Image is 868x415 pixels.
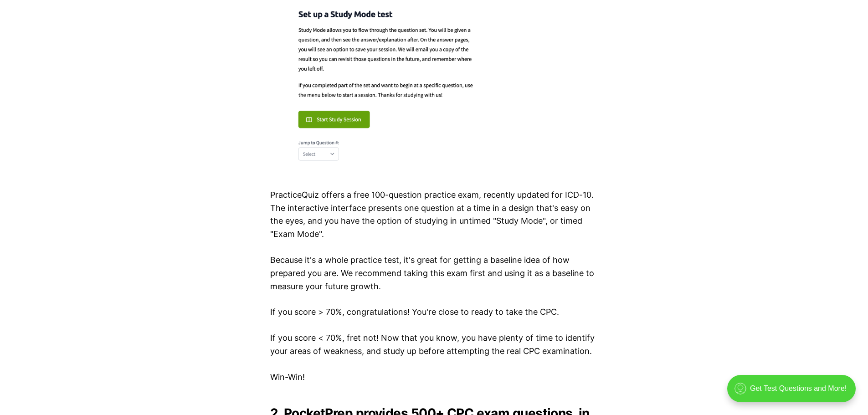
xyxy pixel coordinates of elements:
p: If you score > 70%, congratulations! You're close to ready to take the CPC. [270,306,598,319]
p: If you score < 70%, fret not! Now that you know, you have plenty of time to identify your areas o... [270,332,598,358]
iframe: portal-trigger [719,370,868,415]
p: Because it's a whole practice test, it's great for getting a baseline idea of how prepared you ar... [270,254,598,293]
p: PracticeQuiz offers a free 100-question practice exam, recently updated for ICD-10. The interacti... [270,189,598,241]
p: Win-Win! [270,371,598,384]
